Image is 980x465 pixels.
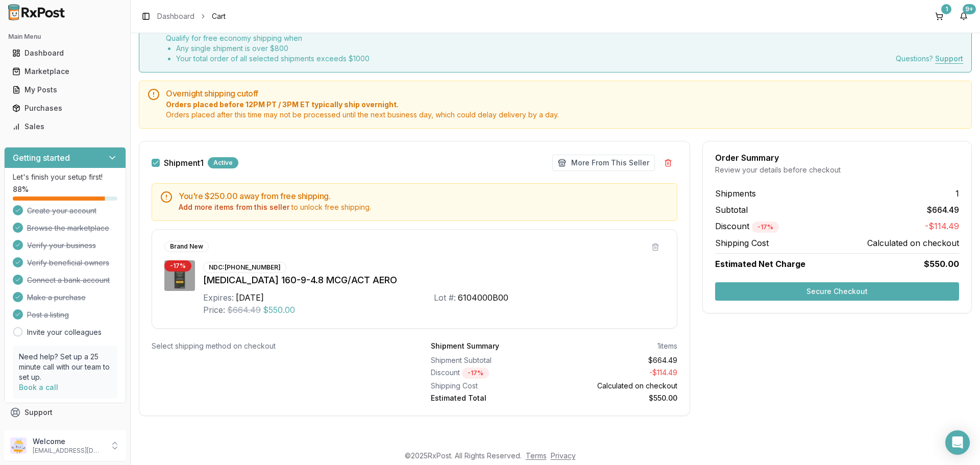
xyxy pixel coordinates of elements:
div: - 17 % [462,368,489,379]
p: Welcome [33,436,104,447]
div: Price: [203,304,225,316]
span: $550.00 [263,304,295,316]
h5: You're $250.00 away from free shipping. [179,192,669,200]
label: Shipment 1 [164,159,204,167]
div: Sales [12,121,118,132]
a: Dashboard [8,44,122,62]
span: Browse the marketplace [27,223,109,233]
div: Order Summary [715,154,959,162]
h2: Main Menu [8,33,122,41]
span: Feedback [24,426,59,436]
button: Dashboard [4,45,126,61]
div: Shipment Subtotal [431,355,550,365]
li: Your total order of all selected shipments exceeds $ 1000 [176,54,370,64]
div: $664.49 [558,355,678,365]
a: Invite your colleagues [27,327,102,337]
div: Qualify for free economy shipping when [166,33,370,64]
span: Shipping Cost [715,237,769,249]
div: 9+ [963,4,976,14]
a: Dashboard [157,11,194,21]
a: Privacy [551,451,576,460]
div: Marketplace [12,66,118,77]
div: - 17 % [752,222,779,233]
div: Review your details before checkout [715,165,959,175]
button: Purchases [4,100,126,116]
span: Calculated on checkout [867,237,959,249]
div: - $114.49 [558,368,678,379]
span: Subtotal [715,204,748,216]
span: Verify beneficial owners [27,258,109,268]
span: Post a listing [27,310,69,320]
button: 9+ [955,8,972,25]
div: Expires: [203,291,234,304]
button: Add more items from this seller [179,202,289,212]
span: -$114.49 [925,220,959,233]
span: Orders placed after this time may not be processed until the next business day, which could delay... [166,110,963,120]
span: Shipments [715,187,756,200]
img: RxPost Logo [4,4,69,20]
button: Feedback [4,422,126,440]
div: Discount [431,368,550,379]
div: [DATE] [236,291,264,304]
img: User avatar [10,437,27,454]
div: Questions? [896,54,963,64]
p: Need help? Set up a 25 minute call with our team to set up. [19,352,111,382]
span: Verify your business [27,240,96,251]
a: Marketplace [8,62,122,81]
div: Select shipping method on checkout [152,341,398,351]
button: Marketplace [4,63,126,80]
div: Brand New [164,241,209,252]
h3: Getting started [13,152,70,164]
div: Estimated Total [431,393,550,403]
span: Cart [212,11,226,21]
span: $664.49 [227,304,261,316]
div: Open Intercom Messenger [945,430,970,455]
a: Terms [526,451,547,460]
a: Sales [8,117,122,136]
span: Discount [715,221,779,231]
span: Orders placed before 12PM PT / 3PM ET typically ship overnight. [166,100,963,110]
div: 1 items [657,341,677,351]
div: 1 [941,4,951,14]
div: Lot #: [434,291,456,304]
div: 6104000B00 [458,291,508,304]
li: Any single shipment is over $ 800 [176,43,370,54]
div: - 17 % [164,260,191,272]
p: [EMAIL_ADDRESS][DOMAIN_NAME] [33,447,104,455]
button: More From This Seller [552,155,655,171]
a: My Posts [8,81,122,99]
button: Support [4,403,126,422]
div: to unlock free shipping. [179,202,669,212]
div: Dashboard [12,48,118,58]
button: My Posts [4,82,126,98]
span: Make a purchase [27,292,86,303]
span: $664.49 [927,204,959,216]
div: My Posts [12,85,118,95]
span: $550.00 [924,258,959,270]
div: Calculated on checkout [558,381,678,391]
div: Shipping Cost [431,381,550,391]
button: Sales [4,118,126,135]
p: Let's finish your setup first! [13,172,117,182]
div: Active [208,157,238,168]
div: [MEDICAL_DATA] 160-9-4.8 MCG/ACT AERO [203,273,665,287]
h5: Overnight shipping cutoff [166,89,963,97]
img: Breztri Aerosphere 160-9-4.8 MCG/ACT AERO [164,260,195,291]
a: Purchases [8,99,122,117]
span: 1 [955,187,959,200]
span: Connect a bank account [27,275,110,285]
button: Secure Checkout [715,282,959,301]
div: Purchases [12,103,118,113]
a: Book a call [19,383,58,391]
div: NDC: [PHONE_NUMBER] [203,262,286,273]
span: Create your account [27,206,96,216]
span: Estimated Net Charge [715,259,805,269]
button: 1 [931,8,947,25]
div: Shipment Summary [431,341,499,351]
span: 88 % [13,184,29,194]
div: $550.00 [558,393,678,403]
nav: breadcrumb [157,11,226,21]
